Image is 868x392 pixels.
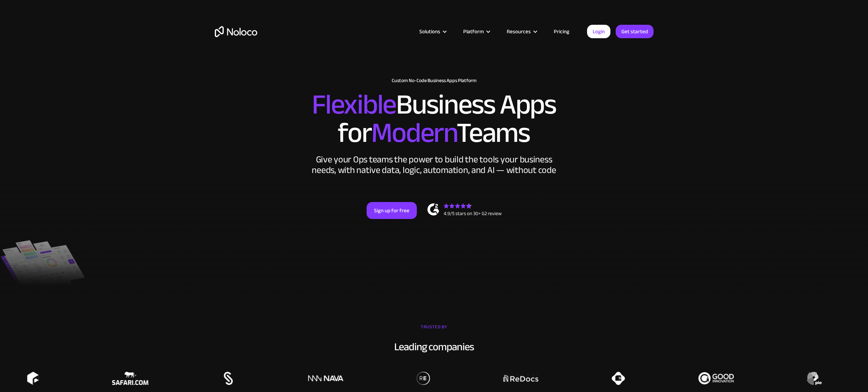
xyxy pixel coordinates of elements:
[463,27,484,36] div: Platform
[454,27,498,36] div: Platform
[367,202,417,219] a: Sign up for free
[215,78,654,83] h1: Custom No-Code Business Apps Platform
[410,27,454,36] div: Solutions
[498,27,545,36] div: Resources
[545,27,578,36] a: Pricing
[215,26,257,37] a: home
[215,91,654,147] h2: Business Apps for Teams
[616,25,654,38] a: Get started
[587,25,610,38] a: Login
[507,27,531,36] div: Resources
[312,78,396,131] span: Flexible
[371,106,456,159] span: Modern
[419,27,440,36] div: Solutions
[310,154,558,175] div: Give your Ops teams the power to build the tools your business needs, with native data, logic, au...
